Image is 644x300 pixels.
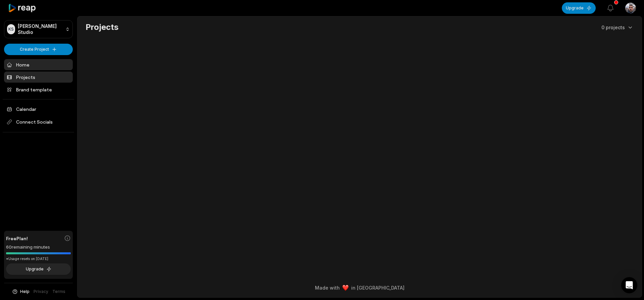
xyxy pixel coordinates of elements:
[86,22,118,33] h2: Projects
[6,244,71,251] div: 60 remaining minutes
[4,103,73,115] a: Calendar
[4,59,73,70] a: Home
[6,263,71,275] button: Upgrade
[4,116,73,128] span: Connect Socials
[84,284,636,291] div: Made with in [GEOGRAPHIC_DATA]
[4,44,73,55] button: Create Project
[6,235,28,242] span: Free Plan!
[6,256,71,261] div: *Usage resets on [DATE]
[52,289,65,295] a: Terms
[4,72,73,83] a: Projects
[4,84,73,95] a: Brand template
[20,289,30,295] span: Help
[342,285,348,291] img: heart emoji
[562,2,596,14] button: Upgrade
[34,289,48,295] a: Privacy
[18,23,63,35] p: [PERSON_NAME] Studio
[12,289,30,295] button: Help
[621,277,637,293] div: Open Intercom Messenger
[601,24,634,31] button: 0 projects
[7,24,15,34] div: KS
